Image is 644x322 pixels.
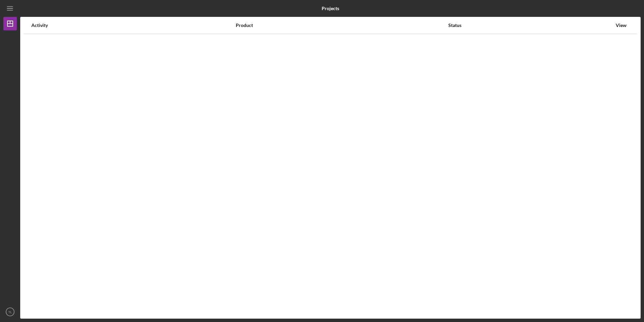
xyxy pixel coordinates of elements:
[236,23,448,28] div: Product
[448,23,612,28] div: Status
[8,310,12,314] text: TL
[3,305,17,319] button: TL
[613,23,630,28] div: View
[31,23,235,28] div: Activity
[322,6,339,11] b: Projects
